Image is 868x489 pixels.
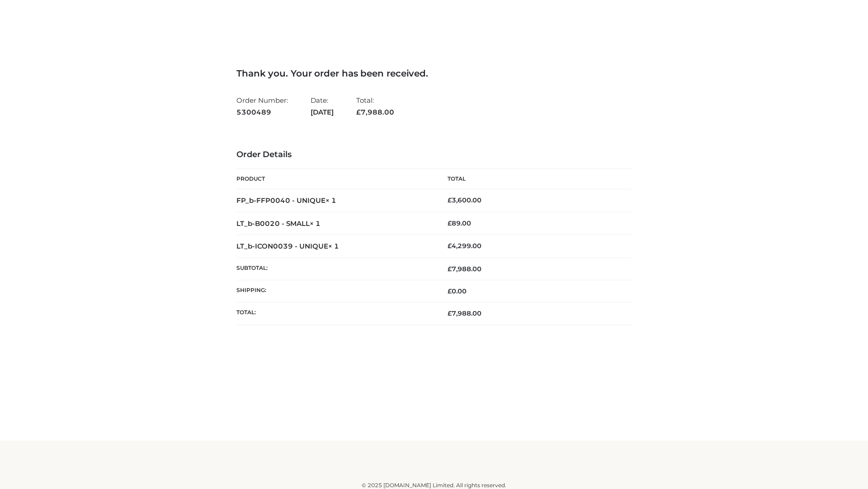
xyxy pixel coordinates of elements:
[236,196,336,205] strong: FP_b-FFP0040 - UNIQUE
[448,265,481,273] span: 7,988.00
[434,169,632,189] th: Total
[448,309,481,317] span: 7,988.00
[311,92,334,120] li: Date:
[448,242,452,250] span: £
[236,258,434,280] th: Subtotal:
[448,219,471,227] bdi: 89.00
[236,92,288,120] li: Order Number:
[448,196,452,204] span: £
[325,196,336,205] strong: × 1
[356,108,361,116] span: £
[236,302,434,325] th: Total:
[310,219,321,228] strong: × 1
[236,68,632,79] h3: Thank you. Your order has been received.
[311,106,334,118] strong: [DATE]
[448,265,452,273] span: £
[328,242,339,250] strong: × 1
[236,219,321,228] strong: LT_b-B0020 - SMALL
[448,287,467,295] bdi: 0.00
[356,92,394,120] li: Total:
[236,150,632,160] h3: Order Details
[236,169,434,189] th: Product
[236,242,339,250] strong: LT_b-ICON0039 - UNIQUE
[356,108,394,116] span: 7,988.00
[448,219,452,227] span: £
[448,309,452,317] span: £
[448,242,481,250] bdi: 4,299.00
[236,106,288,118] strong: 5300489
[448,196,481,204] bdi: 3,600.00
[236,280,434,302] th: Shipping:
[448,287,452,295] span: £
